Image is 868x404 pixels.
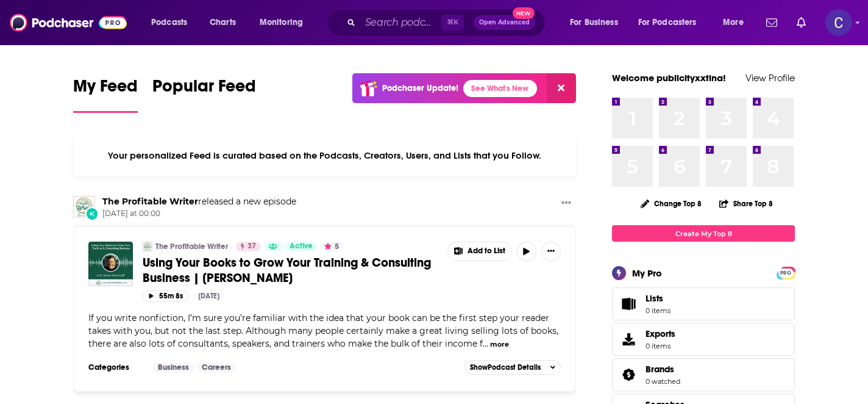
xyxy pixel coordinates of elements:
button: Show profile menu [825,9,852,36]
span: Brands [612,358,795,391]
a: Brands [616,366,641,383]
span: Show Podcast Details [470,363,541,372]
span: Using Your Books to Grow Your Training & Consulting Business | [PERSON_NAME] [143,255,431,286]
span: PRO [778,269,793,278]
a: Create My Top 8 [612,225,795,242]
span: Exports [646,328,675,339]
p: Podchaser Update! [382,83,458,93]
a: Business [153,363,194,372]
span: Add to List [468,247,505,256]
a: 37 [236,242,261,251]
button: open menu [630,13,714,32]
span: New [513,7,535,19]
img: The Profitable Writer [143,242,152,251]
span: Monitoring [260,14,303,31]
span: 37 [247,240,256,253]
span: 0 items [646,342,675,350]
span: ... [483,338,488,349]
button: 5 [321,242,343,251]
button: Open AdvancedNew [474,15,535,30]
span: Lists [646,293,671,304]
div: [DATE] [198,292,219,300]
span: Brands [646,364,674,375]
span: Popular Feed [152,76,256,104]
button: Show More Button [541,242,561,261]
span: For Podcasters [638,14,697,31]
img: Using Your Books to Grow Your Training & Consulting Business | Steve Woodruff [88,242,133,286]
span: My Feed [73,76,138,104]
a: Careers [197,363,236,372]
span: Podcasts [151,14,187,31]
img: Podchaser - Follow, Share and Rate Podcasts [10,11,127,34]
div: Your personalized Feed is curated based on the Podcasts, Creators, Users, and Lists that you Follow. [73,135,576,176]
div: New Episode [85,207,99,220]
div: My Pro [632,267,662,279]
h3: Categories [88,363,143,372]
button: Change Top 8 [633,196,709,211]
a: Active [285,242,318,251]
button: Show More Button [448,242,511,261]
button: 55m 8s [143,290,188,302]
a: The Profitable Writer [155,242,228,251]
button: Share Top 8 [719,192,774,215]
a: Using Your Books to Grow Your Training & Consulting Business | [PERSON_NAME] [143,255,439,286]
a: 0 watched [646,377,680,386]
span: For Business [570,14,618,31]
span: Lists [646,293,663,304]
a: Welcome publicityxxtina! [612,72,726,84]
a: My Feed [73,76,138,113]
a: Lists [612,287,795,320]
span: Open Advanced [479,20,530,26]
button: ShowPodcast Details [464,360,561,375]
a: Exports [612,323,795,356]
a: Brands [646,364,680,375]
button: more [490,339,509,350]
h3: released a new episode [102,196,296,207]
span: Active [290,240,313,253]
span: [DATE] at 00:00 [102,209,296,219]
img: The Profitable Writer [73,196,95,218]
img: User Profile [825,9,852,36]
button: Show More Button [557,196,576,211]
span: More [723,14,744,31]
button: open menu [143,13,203,32]
span: If you write nonfiction, I’m sure you’re familiar with the idea that your book can be the first s... [88,312,558,349]
input: Search podcasts, credits, & more... [360,13,441,32]
button: open menu [251,13,319,32]
button: open menu [561,13,633,32]
span: Charts [210,14,236,31]
span: 0 items [646,306,671,315]
a: The Profitable Writer [102,196,198,207]
span: Lists [616,295,641,312]
a: Show notifications dropdown [761,12,782,33]
a: Popular Feed [152,76,256,113]
a: View Profile [745,72,795,84]
span: Logged in as publicityxxtina [825,9,852,36]
span: ⌘ K [441,15,464,31]
a: Show notifications dropdown [792,12,811,33]
a: See What's New [463,80,537,97]
a: PRO [778,268,793,277]
span: Exports [616,331,641,348]
button: open menu [714,13,759,32]
div: Search podcasts, credits, & more... [338,9,557,37]
a: Charts [202,13,243,32]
